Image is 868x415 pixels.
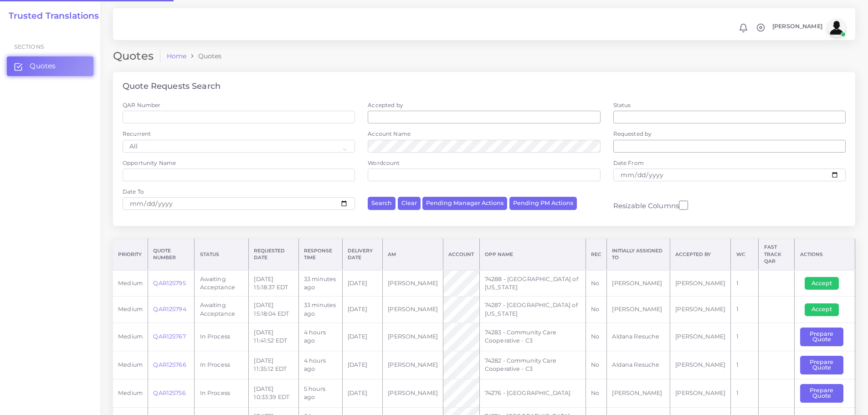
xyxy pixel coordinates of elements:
[731,351,759,379] td: 1
[249,270,298,297] td: [DATE] 15:18:37 EDT
[383,351,443,379] td: [PERSON_NAME]
[383,323,443,351] td: [PERSON_NAME]
[342,239,382,270] th: Delivery Date
[479,239,586,270] th: Opp Name
[479,270,586,297] td: 74288 - [GEOGRAPHIC_DATA] of [US_STATE]
[342,323,382,351] td: [DATE]
[195,270,249,297] td: Awaiting Acceptance
[731,297,759,323] td: 1
[118,389,143,396] span: medium
[759,239,795,270] th: Fast Track QAR
[731,239,759,270] th: WC
[422,197,507,210] button: Pending Manager Actions
[249,239,298,270] th: Requested Date
[607,297,670,323] td: [PERSON_NAME]
[586,379,606,407] td: No
[795,239,855,270] th: Actions
[800,384,843,403] button: Prepare Quote
[153,306,186,313] a: QAR125794
[607,270,670,297] td: [PERSON_NAME]
[167,51,187,61] a: Home
[30,61,56,71] span: Quotes
[479,323,586,351] td: 74283 - Community Care Cooperative - C3
[195,297,249,323] td: Awaiting Acceptance
[2,11,99,21] a: Trusted Translations
[342,297,382,323] td: [DATE]
[298,379,342,407] td: 5 hours ago
[586,297,606,323] td: No
[670,351,731,379] td: [PERSON_NAME]
[613,159,644,167] label: Date From
[586,239,606,270] th: REC
[479,379,586,407] td: 74276 - [GEOGRAPHIC_DATA]
[153,333,185,340] a: QAR125767
[613,200,688,211] label: Resizable Columns
[607,379,670,407] td: [PERSON_NAME]
[153,389,185,396] a: QAR125756
[607,351,670,379] td: Aldana Resuche
[195,351,249,379] td: In Process
[586,323,606,351] td: No
[479,351,586,379] td: 74282 - Community Care Cooperative - C3
[368,197,395,210] button: Search
[113,239,148,270] th: Priority
[670,297,731,323] td: [PERSON_NAME]
[772,24,822,30] span: [PERSON_NAME]
[298,239,342,270] th: Response Time
[118,280,143,287] span: medium
[670,379,731,407] td: [PERSON_NAME]
[153,280,185,287] a: QAR125795
[731,323,759,351] td: 1
[586,351,606,379] td: No
[298,270,342,297] td: 33 minutes ago
[118,306,143,313] span: medium
[398,197,421,210] button: Clear
[148,239,195,270] th: Quote Number
[731,379,759,407] td: 1
[679,200,688,211] input: Resizable Columns
[342,270,382,297] td: [DATE]
[509,197,577,210] button: Pending PM Actions
[368,101,403,109] label: Accepted by
[805,277,839,290] button: Accept
[383,239,443,270] th: AM
[153,361,186,368] a: QAR125766
[298,297,342,323] td: 33 minutes ago
[249,297,298,323] td: [DATE] 15:18:04 EDT
[670,323,731,351] td: [PERSON_NAME]
[670,239,731,270] th: Accepted by
[342,351,382,379] td: [DATE]
[249,379,298,407] td: [DATE] 10:33:39 EDT
[383,270,443,297] td: [PERSON_NAME]
[118,333,143,340] span: medium
[383,297,443,323] td: [PERSON_NAME]
[298,351,342,379] td: 4 hours ago
[186,51,221,61] li: Quotes
[805,306,845,313] a: Accept
[14,43,44,50] span: Sections
[118,361,143,368] span: medium
[768,19,849,37] a: [PERSON_NAME]avatar
[123,82,221,92] h4: Quote Requests Search
[731,270,759,297] td: 1
[586,270,606,297] td: No
[479,297,586,323] td: 74287 - [GEOGRAPHIC_DATA] of [US_STATE]
[123,101,160,109] label: QAR Number
[195,323,249,351] td: In Process
[800,389,850,396] a: Prepare Quote
[195,239,249,270] th: Status
[123,130,151,138] label: Recurrent
[827,19,846,37] img: avatar
[443,239,479,270] th: Account
[383,379,443,407] td: [PERSON_NAME]
[7,56,93,76] a: Quotes
[368,159,400,167] label: Wordcount
[670,270,731,297] td: [PERSON_NAME]
[342,379,382,407] td: [DATE]
[613,130,652,138] label: Requested by
[805,303,839,316] button: Accept
[249,323,298,351] td: [DATE] 11:41:52 EDT
[607,239,670,270] th: Initially Assigned to
[123,188,144,195] label: Date To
